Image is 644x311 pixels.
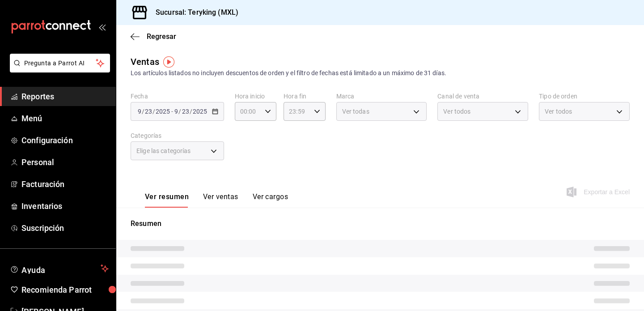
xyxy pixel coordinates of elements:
span: Personal [21,156,109,168]
button: Pregunta a Parrot AI [10,54,110,72]
input: -- [144,108,153,115]
span: Menú [21,112,109,124]
span: Regresar [147,32,176,41]
span: Ver todos [443,107,470,116]
button: Ver resumen [145,192,189,208]
label: Hora inicio [235,93,276,99]
button: Ver cargos [253,192,288,208]
div: Los artículos listados no incluyen descuentos de orden y el filtro de fechas está limitado a un m... [131,68,630,78]
label: Marca [336,93,427,99]
span: - [171,108,173,115]
span: / [142,108,144,115]
span: Reportes [21,90,109,102]
h3: Sucursal: Teryking (MXL) [148,7,238,18]
span: / [153,108,155,115]
span: / [190,108,192,115]
span: Recomienda Parrot [21,284,109,296]
img: Tooltip marker [163,56,174,68]
input: ---- [155,108,170,115]
input: ---- [192,108,208,115]
button: open_drawer_menu [98,23,106,30]
span: Suscripción [21,222,109,234]
span: Inventarios [21,200,109,212]
span: Facturación [21,178,109,190]
div: navigation tabs [145,192,288,208]
label: Hora fin [284,93,325,99]
input: -- [137,108,142,115]
p: Resumen [131,218,630,229]
input: -- [174,108,178,115]
div: Ventas [131,55,159,68]
span: Pregunta a Parrot AI [24,59,96,68]
span: / [178,108,181,115]
span: Elige las categorías [136,146,191,155]
input: -- [182,108,190,115]
span: Configuración [21,134,109,146]
span: Ayuda [21,263,97,274]
span: Ver todas [342,107,369,116]
button: Regresar [131,32,176,41]
label: Categorías [131,132,224,139]
label: Canal de venta [437,93,528,99]
span: Ver todos [545,107,572,116]
label: Fecha [131,93,224,99]
label: Tipo de orden [539,93,630,99]
button: Ver ventas [203,192,238,208]
a: Pregunta a Parrot AI [6,65,110,74]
